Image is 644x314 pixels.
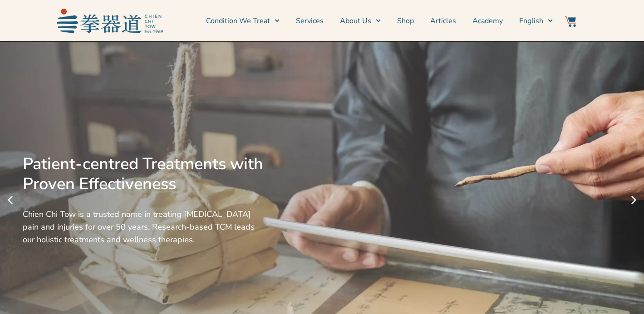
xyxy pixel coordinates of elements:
[628,195,639,206] div: Next slide
[23,208,268,246] div: Chien Chi Tow is a trusted name in treating [MEDICAL_DATA] pain and injuries for over 50 years. R...
[167,10,553,32] nav: Menu
[23,154,268,194] div: Patient-centred Treatments with Proven Effectiveness
[397,10,414,32] a: Shop
[472,10,503,32] a: Academy
[430,10,456,32] a: Articles
[519,15,543,26] span: English
[5,195,16,206] div: Previous slide
[206,10,280,32] a: Condition We Treat
[340,10,381,32] a: About Us
[519,10,553,32] a: English
[565,16,576,27] img: Website Icon-03
[296,10,324,32] a: Services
